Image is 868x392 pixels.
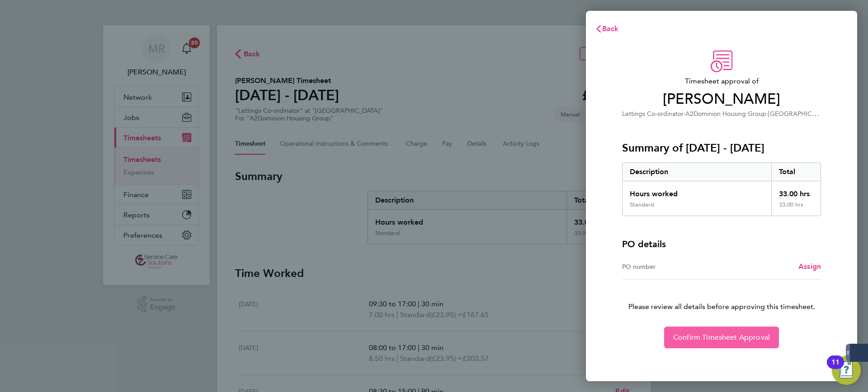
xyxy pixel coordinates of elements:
span: [GEOGRAPHIC_DATA] [768,109,833,118]
button: Back [586,20,628,38]
a: Assign [798,261,821,272]
button: Confirm Timesheet Approval [664,327,779,348]
span: A2Dominion Housing Group [685,110,766,118]
span: Lettings Co-ordinator [622,110,684,118]
span: [PERSON_NAME] [622,90,821,108]
p: Please review all details before approving this timesheet. [611,280,832,312]
span: Timesheet approval of [622,76,821,87]
div: 33.00 hrs [771,181,821,201]
div: Summary of 18 - 24 Aug 2025 [622,162,821,216]
div: 33.00 hrs [771,201,821,216]
div: Standard [630,201,654,208]
span: · [766,110,768,118]
div: Total [771,163,821,181]
div: 11 [831,362,840,374]
div: PO number [622,261,722,272]
h3: Summary of [DATE] - [DATE] [622,141,821,155]
span: Assign [798,262,821,271]
span: · [684,110,685,118]
div: Hours worked [623,181,771,201]
button: Open Resource Center, 11 new notifications [832,356,861,385]
span: Confirm Timesheet Approval [673,333,770,342]
div: Description [623,163,771,181]
span: Back [602,24,619,33]
h4: PO details [622,238,666,250]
